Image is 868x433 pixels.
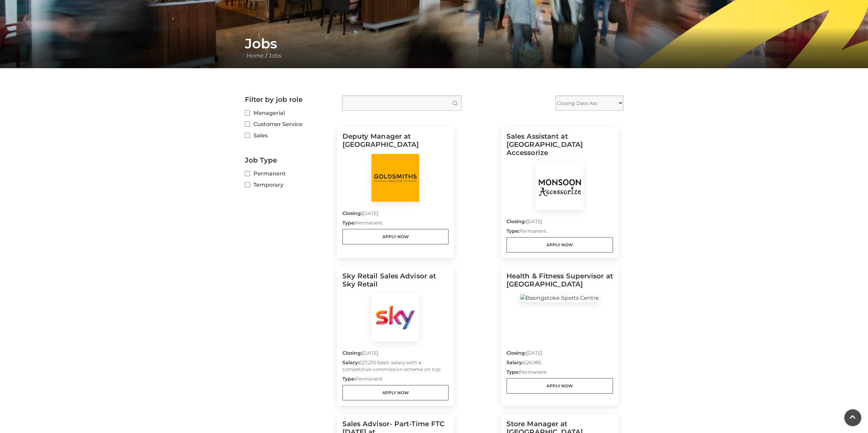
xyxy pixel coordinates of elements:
[342,359,449,375] p: £27,210 basic salary with a competitive commission scheme on top
[506,228,519,234] strong: Type:
[245,95,332,104] h2: Filter by job role
[342,272,449,294] h5: Sky Retail Sales Advisor at Sky Retail
[245,35,623,52] h1: Jobs
[506,132,613,162] h5: Sales Assistant at [GEOGRAPHIC_DATA] Accessorize
[520,294,599,302] img: Basingstoke Sports Centre
[342,376,355,382] strong: Type:
[245,52,265,59] a: Home
[506,350,613,359] p: [DATE]
[506,369,519,375] strong: Type:
[342,385,449,400] a: Apply Now
[506,218,613,228] p: [DATE]
[342,219,449,229] p: Permanent
[506,369,613,378] p: Permanent
[342,350,362,356] strong: Closing:
[245,131,332,140] label: Sales
[245,156,332,164] h2: Job Type
[371,294,419,341] img: Sky Retail
[245,109,332,117] label: Managerial
[240,35,629,60] div: /
[342,132,449,154] h5: Deputy Manager at [GEOGRAPHIC_DATA]
[342,359,359,366] strong: Salary:
[245,169,332,178] label: Permanent
[506,237,613,252] a: Apply Now
[342,229,449,244] a: Apply Now
[506,350,526,356] strong: Closing:
[506,359,613,369] p: £26,985
[371,154,419,202] img: Goldsmiths
[506,359,523,366] strong: Salary:
[342,210,449,219] p: [DATE]
[506,218,526,225] strong: Closing:
[245,181,332,189] label: Temporary
[342,220,355,226] strong: Type:
[506,272,613,294] h5: Health & Fitness Supervisor at [GEOGRAPHIC_DATA]
[245,120,332,128] label: Customer Service
[342,375,449,385] p: Permanent
[506,228,613,237] p: Permanent
[342,210,362,216] strong: Closing:
[267,52,283,59] a: Jobs
[536,162,584,210] img: Monsoon
[506,378,613,393] a: Apply Now
[342,350,449,359] p: [DATE]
